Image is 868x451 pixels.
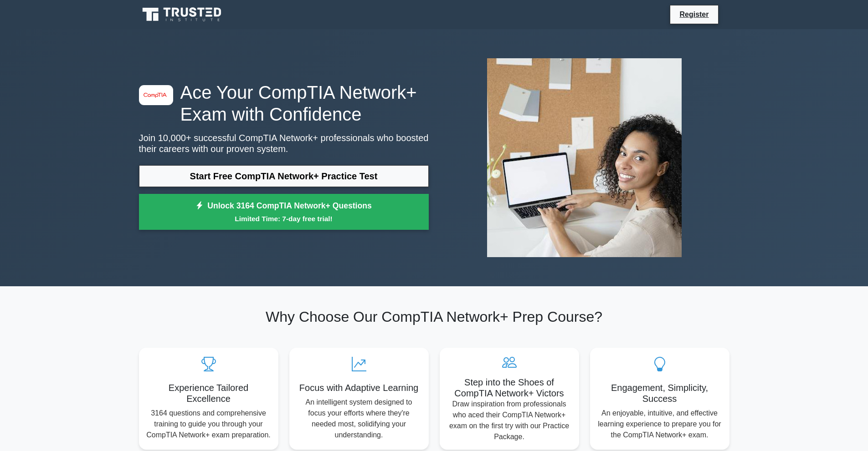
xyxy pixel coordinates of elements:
p: Join 10,000+ successful CompTIA Network+ professionals who boosted their careers with our proven ... [139,132,429,154]
h5: Engagement, Simplicity, Success [597,382,722,404]
a: Start Free CompTIA Network+ Practice Test [139,165,429,187]
h5: Experience Tailored Excellence [146,382,271,404]
a: Register [674,9,714,20]
h1: Ace Your CompTIA Network+ Exam with Confidence [139,81,429,125]
p: Draw inspiration from professionals who aced their CompTIA Network+ exam on the first try with ou... [447,399,572,442]
p: 3164 questions and comprehensive training to guide you through your CompTIA Network+ exam prepara... [146,408,271,441]
a: Unlock 3164 CompTIA Network+ QuestionsLimited Time: 7-day free trial! [139,194,429,230]
p: An intelligent system designed to focus your efforts where they're needed most, solidifying your ... [297,397,421,441]
h2: Why Choose Our CompTIA Network+ Prep Course? [139,308,729,325]
h5: Step into the Shoes of CompTIA Network+ Victors [447,377,572,399]
small: Limited Time: 7-day free trial! [150,213,417,224]
h5: Focus with Adaptive Learning [297,382,421,393]
p: An enjoyable, intuitive, and effective learning experience to prepare you for the CompTIA Network... [597,408,722,441]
